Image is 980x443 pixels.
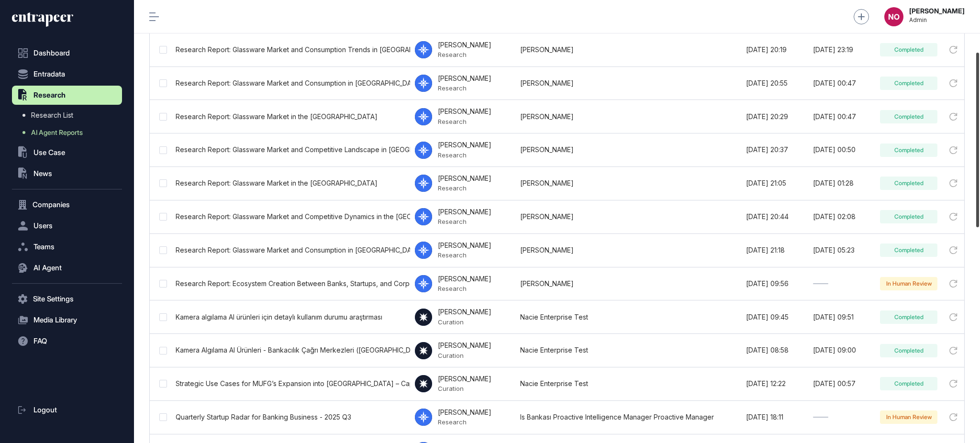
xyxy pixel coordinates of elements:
div: [PERSON_NAME] [438,208,491,216]
div: [DATE] 00:50 [813,146,870,154]
a: [PERSON_NAME] [520,112,574,121]
button: Site Settings [12,289,122,309]
div: In Human Review [880,410,937,424]
span: Users [33,222,53,230]
div: [PERSON_NAME] [438,275,491,283]
a: [PERSON_NAME] [520,45,574,54]
span: Logout [33,406,57,414]
div: [DATE] 09:45 [746,313,803,321]
div: Completed [880,377,937,390]
div: Curation [438,352,491,359]
div: [DATE] 21:05 [746,179,803,187]
div: Research Report: Glassware Market in the [GEOGRAPHIC_DATA] [176,113,405,121]
button: Media Library [12,310,122,330]
div: Completed [880,244,937,257]
div: Research Report: Glassware Market and Competitive Landscape in [GEOGRAPHIC_DATA] [176,146,405,154]
div: Completed [880,110,937,123]
span: AI Agent [33,264,62,272]
div: Research Report: Glassware Market in the [GEOGRAPHIC_DATA] [176,179,405,187]
div: [PERSON_NAME] [438,175,491,182]
div: Completed [880,210,937,223]
a: Nacie Enterprise Test [520,346,588,354]
div: [DATE] 02:08 [813,213,870,221]
span: Companies [33,201,70,209]
div: Research [438,184,491,192]
span: Admin [909,17,965,23]
a: Dashboard [12,44,122,63]
span: AI Agent Reports [31,129,83,136]
div: Kamera algılama AI ürünleri için detaylı kullanım durumu araştırması [176,313,405,321]
div: [DATE] 20:55 [746,79,803,87]
div: Research [438,51,491,58]
a: [PERSON_NAME] [520,79,574,87]
span: Entradata [33,70,65,78]
div: [PERSON_NAME] [438,342,491,349]
div: [DATE] 20:37 [746,146,803,154]
div: [DATE] 05:23 [813,246,870,254]
span: Site Settings [33,295,74,303]
div: [DATE] 00:57 [813,380,870,388]
div: In Human Review [880,277,937,290]
a: Nacie Enterprise Test [520,379,588,388]
div: [DATE] 12:22 [746,380,803,388]
div: [PERSON_NAME] [438,308,491,316]
div: [DATE] 00:47 [813,113,870,121]
button: Users [12,216,122,235]
a: [PERSON_NAME] [520,145,574,154]
a: [PERSON_NAME] [520,279,574,288]
a: AI Agent Reports [17,124,122,141]
div: [PERSON_NAME] [438,75,491,82]
div: [DATE] 09:51 [813,313,870,321]
div: Completed [880,177,937,190]
span: Media Library [33,316,77,324]
div: Kamera Algılama AI Ürünleri - Bankacılık Çağrı Merkezleri ([GEOGRAPHIC_DATA]) [176,346,405,354]
a: [PERSON_NAME] [520,246,574,254]
div: Research [438,251,491,259]
div: Completed [880,144,937,157]
div: Research [438,151,491,159]
div: Research Report: Glassware Market and Consumption Trends in [GEOGRAPHIC_DATA] [176,46,405,54]
button: FAQ [12,332,122,351]
button: Companies [12,195,122,214]
button: Teams [12,237,122,256]
div: Completed [880,344,937,357]
a: Research List [17,107,122,124]
button: News [12,164,122,183]
div: Research [438,285,491,292]
div: Curation [438,318,491,326]
a: Logout [12,400,122,420]
div: Research Report: Glassware Market and Competitive Dynamics in the [GEOGRAPHIC_DATA] [176,213,405,221]
div: [DATE] 21:18 [746,246,803,254]
div: Strategic Use Cases for MUFG’s Expansion into [GEOGRAPHIC_DATA] – Capital Markets and Opportunity... [176,380,405,388]
div: [PERSON_NAME] [438,242,491,249]
div: [DATE] 00:47 [813,79,870,87]
div: [PERSON_NAME] [438,141,491,149]
span: News [33,170,52,177]
div: [DATE] 20:44 [746,213,803,221]
div: Research Report: Glassware Market and Consumption in [GEOGRAPHIC_DATA] [176,79,405,87]
a: Is Bankası Proactive Intelligence Manager Proactive Manager [520,413,714,421]
div: Research Report: Ecosystem Creation Between Banks, Startups, and Corporates [176,280,405,288]
button: Research [12,86,122,105]
span: FAQ [33,337,47,345]
div: Completed [880,77,937,90]
div: [DATE] 20:19 [746,46,803,54]
div: [DATE] 08:58 [746,346,803,354]
div: Curation [438,385,491,392]
div: Completed [880,43,937,56]
span: Research List [31,111,73,119]
div: Research [438,118,491,125]
button: AI Agent [12,258,122,277]
div: Research [438,84,491,92]
div: [DATE] 23:19 [813,46,870,54]
div: [DATE] 09:00 [813,346,870,354]
div: Quarterly Startup Radar for Banking Business - 2025 Q3 [176,413,405,421]
div: [DATE] 20:29 [746,113,803,121]
a: [PERSON_NAME] [520,179,574,187]
div: [PERSON_NAME] [438,41,491,49]
strong: [PERSON_NAME] [909,7,965,15]
span: Dashboard [33,49,70,57]
button: NO [884,7,903,26]
span: Teams [33,243,55,251]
